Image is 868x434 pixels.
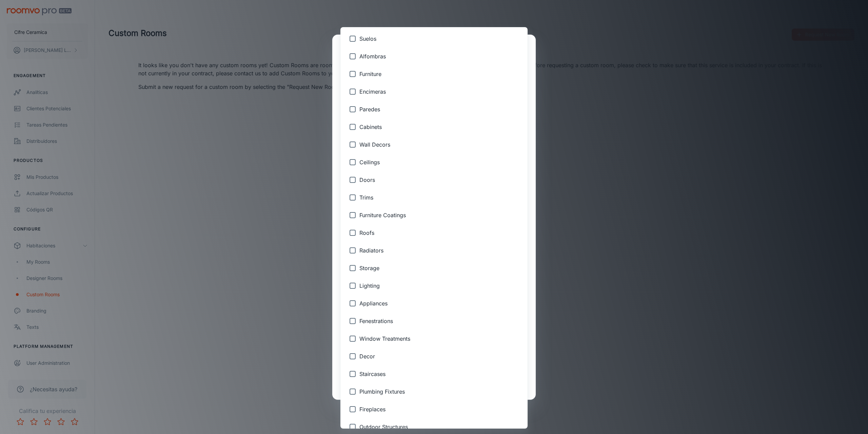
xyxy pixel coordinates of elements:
[359,35,522,43] span: Suelos
[359,176,522,184] span: Doors
[359,335,522,343] span: Window Treatments
[359,282,522,290] span: Lighting
[359,423,522,431] span: Outdoor Structures
[359,123,522,131] span: Cabinets
[359,405,522,413] span: Fireplaces
[359,317,522,325] span: Fenestrations
[359,211,522,219] span: Furniture Coatings
[359,70,522,78] span: Furniture
[359,88,522,96] span: Encimeras
[359,264,522,272] span: Storage
[359,299,522,307] span: Appliances
[359,229,522,237] span: Roofs
[359,246,522,254] span: Radiators
[359,370,522,378] span: Staircases
[359,140,522,149] span: Wall Decors
[359,352,522,360] span: Decor
[359,193,522,202] span: Trims
[359,388,522,396] span: Plumbing Fixtures
[359,52,522,60] span: Alfombras
[359,105,522,113] span: Paredes
[359,158,522,166] span: Ceilings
